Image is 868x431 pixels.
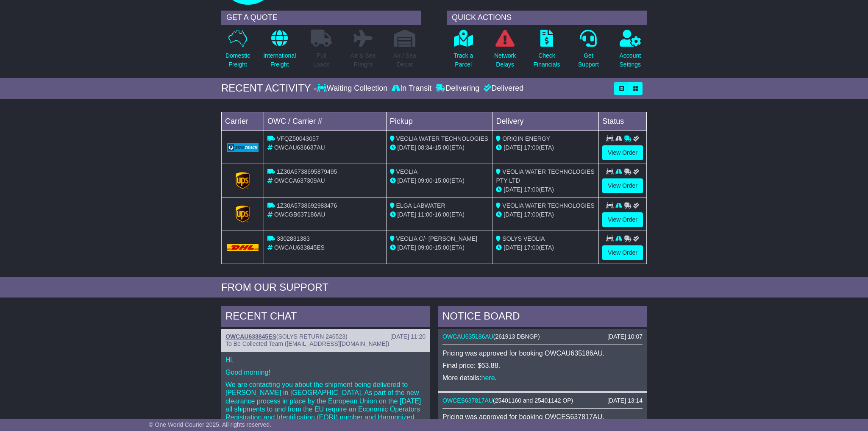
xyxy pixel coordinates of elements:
[225,333,426,340] div: ( )
[502,135,550,142] span: ORIGIN ENERGY
[496,210,595,219] div: (ETA)
[225,333,276,340] a: OWCAU633845ES
[494,29,516,74] a: NetworkDelays
[434,244,449,251] span: 15:00
[398,244,416,251] span: [DATE]
[502,202,595,209] span: VEOLIA WATER TECHNOLOGIES
[418,144,433,151] span: 08:34
[434,177,449,184] span: 15:00
[442,397,493,404] a: OWCES637817AU
[504,144,522,151] span: [DATE]
[398,177,416,184] span: [DATE]
[398,211,416,218] span: [DATE]
[442,349,643,357] p: Pricing was approved for booking OWCAU635186AU.
[607,397,643,404] div: [DATE] 13:14
[221,11,421,25] div: GET A QUOTE
[274,244,325,251] span: OWCAU633845ES
[222,112,264,131] td: Carrier
[277,235,310,242] span: 3302831383
[481,374,495,381] a: here
[225,51,250,69] p: Domestic Freight
[277,135,319,142] span: VFQZ50043057
[225,29,250,74] a: DomesticFreight
[225,356,426,364] p: Hi,
[453,29,473,74] a: Track aParcel
[442,374,643,382] p: More details: .
[393,51,416,69] p: Air / Sea Depot
[607,333,643,340] div: [DATE] 10:07
[524,244,539,251] span: 17:00
[278,333,345,340] span: SOLYS RETURN 246523
[390,243,489,252] div: - (ETA)
[524,211,539,218] span: 17:00
[602,145,643,160] a: View Order
[504,211,522,218] span: [DATE]
[533,29,561,74] a: CheckFinancials
[418,177,433,184] span: 09:00
[396,235,477,242] span: VEOLIA C/- [PERSON_NAME]
[221,306,430,329] div: RECENT CHAT
[495,397,571,404] span: 25401160 and 25401142 OP
[492,112,599,131] td: Delivery
[149,421,271,428] span: © One World Courier 2025. All rights reserved.
[442,333,493,340] a: OWCAU635186AU
[619,29,642,74] a: AccountSettings
[534,51,560,69] p: Check Financials
[496,185,595,194] div: (ETA)
[442,413,643,421] p: Pricing was approved for booking OWCES637817AU.
[434,84,481,93] div: Delivering
[227,143,259,152] img: GetCarrierServiceLogo
[225,368,426,376] p: Good morning!
[599,112,647,131] td: Status
[389,84,434,93] div: In Transit
[317,84,389,93] div: Waiting Collection
[578,29,599,74] a: GetSupport
[496,168,594,184] span: VEOLIA WATER TECHNOLOGIES PTY LTD
[434,144,449,151] span: 15:00
[442,361,643,370] p: Final price: $63.88.
[263,29,296,74] a: InternationalFreight
[390,210,489,219] div: - (ETA)
[390,143,489,152] div: - (ETA)
[274,177,325,184] span: OWCCA637309AU
[236,172,250,189] img: GetCarrierServiceLogo
[620,51,641,69] p: Account Settings
[390,176,489,185] div: - (ETA)
[396,135,489,142] span: VEOLIA WATER TECHNOLOGIES
[311,51,332,69] p: Full Loads
[263,51,296,69] p: International Freight
[447,11,647,25] div: QUICK ACTIONS
[351,51,376,69] p: Air & Sea Freight
[225,340,389,347] span: To Be Collected Team ([EMAIL_ADDRESS][DOMAIN_NAME])
[504,186,522,193] span: [DATE]
[396,168,418,175] span: VEOLIA
[434,211,449,218] span: 16:00
[442,333,643,340] div: ( )
[602,245,643,260] a: View Order
[578,51,599,69] p: Get Support
[390,333,426,340] div: [DATE] 11:20
[398,144,416,151] span: [DATE]
[221,281,647,294] div: FROM OUR SUPPORT
[386,112,492,131] td: Pickup
[502,235,545,242] span: SOLYS VEOLIA
[524,186,539,193] span: 17:00
[277,168,337,175] span: 1Z30A5738695879495
[236,206,250,222] img: GetCarrierServiceLogo
[453,51,473,69] p: Track a Parcel
[277,202,337,209] span: 1Z30A5738692983476
[274,211,325,218] span: OWCGB637186AU
[504,244,522,251] span: [DATE]
[495,333,538,340] span: 261913 DBNGP
[442,397,643,404] div: ( )
[418,244,433,251] span: 09:00
[221,82,317,95] div: RECENT ACTIVITY -
[524,144,539,151] span: 17:00
[438,306,647,329] div: NOTICE BOARD
[481,84,523,93] div: Delivered
[494,51,516,69] p: Network Delays
[602,212,643,227] a: View Order
[227,244,259,251] img: DHL.png
[418,211,433,218] span: 11:00
[396,202,445,209] span: ELGA LABWATER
